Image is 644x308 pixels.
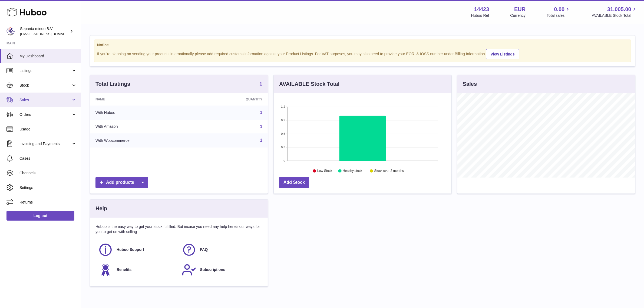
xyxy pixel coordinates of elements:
[98,243,176,257] a: Huboo Support
[98,263,176,277] a: Benefits
[97,42,628,48] strong: Notice
[90,120,200,134] td: With Amazon
[19,185,77,190] span: Settings
[343,169,362,173] text: Healthy stock
[317,169,332,173] text: Low Stock
[281,146,285,149] text: 0.3
[281,119,285,122] text: 0.9
[463,80,477,88] h3: Sales
[19,156,77,161] span: Cases
[260,124,262,129] a: 1
[95,224,262,234] p: Huboo is the easy way to get your stock fulfilled. But incase you need any help here's our ways f...
[6,211,74,221] a: Log out
[19,54,77,59] span: My Dashboard
[547,6,571,18] a: 0.00 Total sales
[514,6,526,13] strong: EUR
[95,80,130,88] h3: Total Listings
[474,6,489,13] strong: 14423
[200,93,268,106] th: Quantity
[279,177,309,188] a: Add Stock
[19,127,77,132] span: Usage
[200,267,225,272] span: Subscriptions
[90,93,200,106] th: Name
[20,32,80,36] span: [EMAIL_ADDRESS][DOMAIN_NAME]
[90,106,200,120] td: With Huboo
[547,13,571,18] span: Total sales
[19,171,77,176] span: Channels
[19,97,71,103] span: Sales
[283,159,285,162] text: 0
[510,13,526,18] div: Currency
[592,13,638,18] span: AVAILABLE Stock Total
[607,6,631,13] span: 31,005.00
[471,13,489,18] div: Huboo Ref
[97,48,628,59] div: If you're planning on sending your products internationally please add required customs informati...
[554,6,565,13] span: 0.00
[20,26,69,37] div: Sepanta minoo B.V
[182,243,260,257] a: FAQ
[95,205,107,212] h3: Help
[19,83,71,88] span: Stock
[19,112,71,117] span: Orders
[279,80,339,88] h3: AVAILABLE Stock Total
[259,81,262,87] a: 1
[182,263,260,277] a: Subscriptions
[281,105,285,108] text: 1.2
[117,247,144,252] span: Huboo Support
[260,110,262,115] a: 1
[259,81,262,86] strong: 1
[19,141,71,146] span: Invoicing and Payments
[95,177,148,188] a: Add products
[6,27,15,35] img: internalAdmin-14423@internal.huboo.com
[486,49,519,59] a: View Listings
[19,200,77,205] span: Returns
[19,68,71,73] span: Listings
[90,133,200,148] td: With Woocommerce
[200,247,208,252] span: FAQ
[281,132,285,135] text: 0.6
[374,169,404,173] text: Stock over 2 months
[260,138,262,143] a: 1
[117,267,131,272] span: Benefits
[592,6,638,18] a: 31,005.00 AVAILABLE Stock Total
